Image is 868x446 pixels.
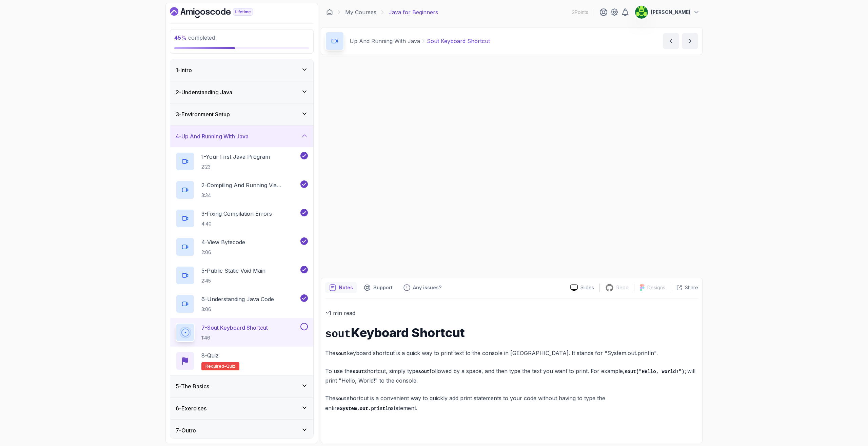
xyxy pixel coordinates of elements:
[651,9,690,16] p: [PERSON_NAME]
[174,34,187,41] span: 45 %
[389,8,438,16] p: Java for Beginners
[360,282,397,293] button: Support button
[616,284,629,291] p: Repo
[170,59,313,81] button: 1-Intro
[170,81,313,103] button: 2-Understanding Java
[201,306,274,313] p: 3:06
[170,375,313,397] button: 5-The Basics
[201,238,245,246] p: 4 - View Bytecode
[201,153,270,161] p: 1 - Your First Java Program
[635,6,648,19] img: user profile image
[170,420,313,441] button: 7-Outro
[170,7,269,18] a: Dashboard
[174,34,215,41] span: completed
[572,9,588,16] p: 2 Points
[176,382,209,390] h3: 5 - The Basics
[325,326,698,340] h1: Keyboard Shortcut
[176,323,308,342] button: 7-Sout Keyboard Shortcut1:46
[201,351,219,360] p: 8 - Quiz
[170,125,313,147] button: 4-Up And Running With Java
[565,284,599,291] a: Slides
[176,66,192,74] h3: 1 - Intro
[335,396,347,402] code: sout
[176,152,308,171] button: 1-Your First Java Program2:23
[201,277,265,284] p: 2:45
[647,284,665,291] p: Designs
[418,369,430,374] code: sout
[201,220,272,227] p: 4:40
[340,406,391,411] code: System.out.println
[427,37,490,45] p: Sout Keyboard Shortcut
[176,294,308,313] button: 6-Understanding Java Code3:06
[325,308,698,318] p: ~1 min read
[326,9,333,16] a: Dashboard
[201,324,268,332] p: 7 - Sout Keyboard Shortcut
[176,404,206,412] h3: 6 - Exercises
[625,369,687,374] code: sout("Hello, World!");
[176,110,230,118] h3: 3 - Environment Setup
[176,266,308,285] button: 5-Public Static Void Main2:45
[685,284,698,291] p: Share
[201,295,274,303] p: 6 - Understanding Java Code
[325,366,698,386] p: To use the shortcut, simply type followed by a space, and then type the text you want to print. F...
[201,192,299,199] p: 3:34
[350,37,420,45] p: Up And Running With Java
[325,282,357,293] button: notes button
[682,33,698,49] button: next content
[201,249,245,256] p: 2:06
[176,209,308,228] button: 3-Fixing Compilation Errors4:40
[671,284,698,291] button: Share
[353,369,364,374] code: sout
[176,426,196,434] h3: 7 - Outro
[635,5,700,19] button: user profile image[PERSON_NAME]
[201,163,270,170] p: 2:23
[399,282,446,293] button: Feedback button
[201,334,268,341] p: 1:46
[339,284,353,291] p: Notes
[176,180,308,199] button: 2-Compiling And Running Via Terminal3:34
[176,351,308,370] button: 8-QuizRequired-quiz
[413,284,441,291] p: Any issues?
[205,364,226,369] span: Required-
[170,397,313,419] button: 6-Exercises
[226,364,235,369] span: quiz
[663,33,679,49] button: previous content
[176,132,249,140] h3: 4 - Up And Running With Java
[176,237,308,256] button: 4-View Bytecode2:06
[580,284,594,291] p: Slides
[373,284,393,291] p: Support
[325,393,698,413] p: The shortcut is a convenient way to quickly add print statements to your code without having to t...
[170,103,313,125] button: 3-Environment Setup
[176,88,232,96] h3: 2 - Understanding Java
[201,210,272,218] p: 3 - Fixing Compilation Errors
[325,328,351,340] code: sout
[201,267,265,275] p: 5 - Public Static Void Main
[345,8,376,16] a: My Courses
[201,181,299,189] p: 2 - Compiling And Running Via Terminal
[325,348,698,358] p: The keyboard shortcut is a quick way to print text to the console in [GEOGRAPHIC_DATA]. It stands...
[335,351,347,356] code: sout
